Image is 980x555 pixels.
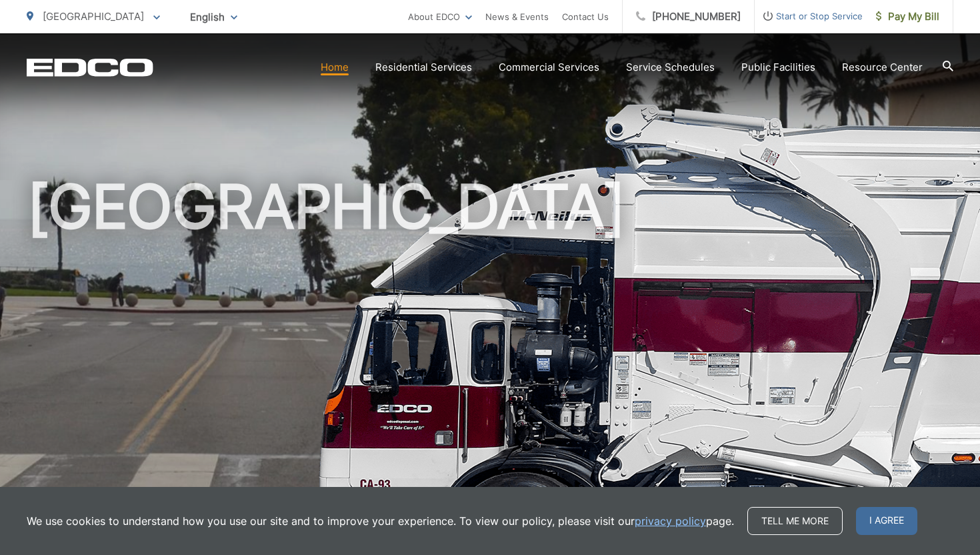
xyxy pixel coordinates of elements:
a: Resource Center [842,59,923,75]
a: Commercial Services [499,59,599,75]
a: privacy policy [635,513,706,529]
a: EDCD logo. Return to the homepage. [27,58,153,77]
a: Service Schedules [626,59,715,75]
a: Tell me more [747,507,843,535]
span: I agree [856,507,917,535]
a: About EDCO [408,9,472,25]
span: [GEOGRAPHIC_DATA] [43,10,144,23]
a: Public Facilities [741,59,815,75]
p: We use cookies to understand how you use our site and to improve your experience. To view our pol... [27,513,734,529]
span: Pay My Bill [876,9,939,25]
a: Home [321,59,349,75]
span: English [180,5,247,29]
a: News & Events [485,9,549,25]
a: Contact Us [562,9,609,25]
a: Residential Services [375,59,472,75]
